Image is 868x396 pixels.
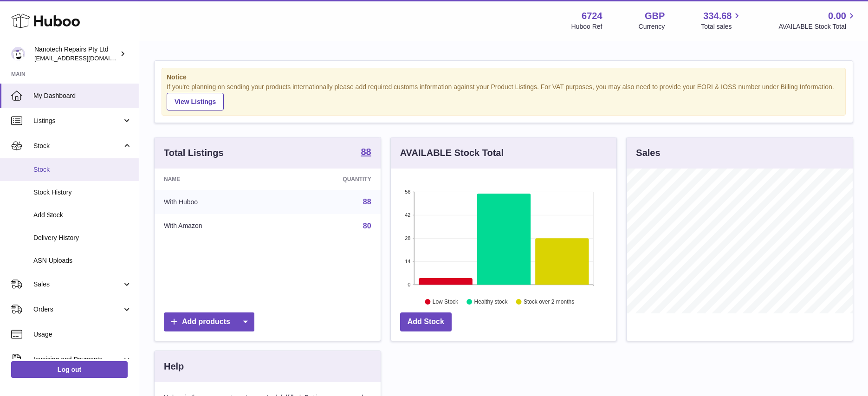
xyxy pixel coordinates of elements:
[361,147,371,156] strong: 88
[701,22,742,31] span: Total sales
[474,299,508,305] text: Healthy stock
[405,235,410,241] text: 28
[363,222,371,230] a: 80
[34,54,136,62] span: [EMAIL_ADDRESS][DOMAIN_NAME]
[361,147,371,158] a: 88
[11,361,128,378] a: Log out
[405,212,410,218] text: 42
[701,10,742,31] a: 334.68 Total sales
[164,147,224,159] h3: Total Listings
[33,211,132,220] span: Add Stock
[33,165,132,174] span: Stock
[582,10,602,22] strong: 6724
[278,169,380,190] th: Quantity
[703,10,732,22] span: 334.68
[33,305,122,314] span: Orders
[828,10,846,22] span: 0.00
[164,312,254,331] a: Add products
[405,189,410,195] text: 56
[400,147,504,159] h3: AVAILABLE Stock Total
[33,117,122,125] span: Listings
[405,259,410,264] text: 14
[167,83,841,110] div: If you're planning on sending your products internationally please add required customs informati...
[33,142,122,150] span: Stock
[164,360,184,373] h3: Help
[33,91,132,100] span: My Dashboard
[408,282,410,287] text: 0
[571,22,602,31] div: Huboo Ref
[34,45,118,63] div: Nanotech Repairs Pty Ltd
[155,190,278,214] td: With Huboo
[433,299,459,305] text: Low Stock
[636,147,660,159] h3: Sales
[33,234,132,242] span: Delivery History
[11,47,25,61] img: info@nanotechrepairs.com
[155,169,278,190] th: Name
[778,22,857,31] span: AVAILABLE Stock Total
[33,355,122,364] span: Invoicing and Payments
[33,188,132,197] span: Stock History
[33,256,132,265] span: ASN Uploads
[363,198,371,206] a: 88
[778,10,857,31] a: 0.00 AVAILABLE Stock Total
[524,299,574,305] text: Stock over 2 months
[33,330,132,339] span: Usage
[167,73,841,82] strong: Notice
[167,93,224,110] a: View Listings
[645,10,665,22] strong: GBP
[33,280,122,289] span: Sales
[155,214,278,238] td: With Amazon
[639,22,665,31] div: Currency
[400,312,452,331] a: Add Stock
